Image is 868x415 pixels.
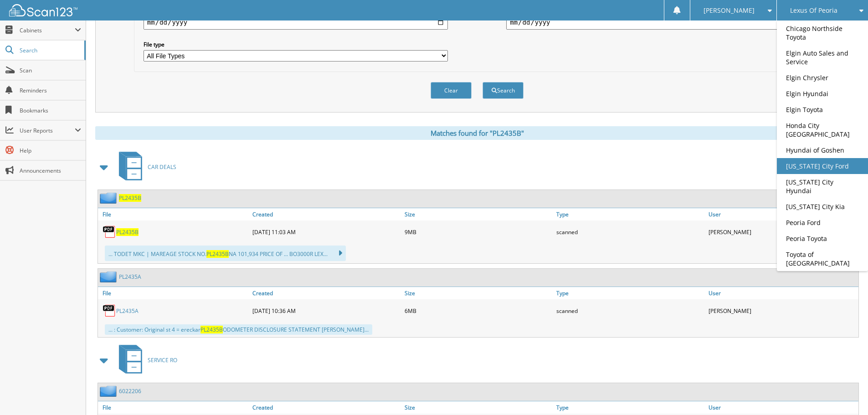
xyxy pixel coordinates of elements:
[100,271,119,282] img: folder2.png
[777,215,868,231] a: Peoria Ford
[777,142,868,158] a: Hyundai of Goshen
[20,87,81,94] span: Reminders
[777,20,868,45] a: Chicago Northside Toyota
[20,167,81,174] span: Announcements
[250,223,402,241] div: [DATE] 11:03 AM
[777,70,868,86] a: Elgin Chrysler
[119,387,141,395] a: 6022206
[144,41,448,48] label: File type
[777,86,868,102] a: Elgin Hyundai
[200,326,223,333] span: PL2435B
[20,46,80,54] span: Search
[116,228,139,236] a: PL2435B
[431,82,472,99] button: Clear
[105,324,372,335] div: ... : Customer: Original st 4 = ereckar ODOMETER DISCLOSURE STATEMENT [PERSON_NAME]...
[402,287,555,299] a: Size
[706,223,858,241] div: [PERSON_NAME]
[119,273,141,281] a: PL2435A
[777,102,868,118] a: Elgin Toyota
[554,287,706,299] a: Type
[95,126,859,140] div: Matches found for "PL2435B"
[148,356,177,364] span: SERVICE RO
[250,302,402,320] div: [DATE] 10:36 AM
[119,194,141,202] a: PL2435B
[402,223,555,241] div: 9MB
[250,287,402,299] a: Created
[98,287,250,299] a: File
[777,118,868,142] a: Honda City [GEOGRAPHIC_DATA]
[98,401,250,414] a: File
[554,223,706,241] div: scanned
[506,15,811,30] input: end
[103,225,116,239] img: PDF.png
[103,304,116,318] img: PDF.png
[777,199,868,215] a: [US_STATE] City Kia
[706,302,858,320] div: [PERSON_NAME]
[20,26,75,34] span: Cabinets
[20,107,81,114] span: Bookmarks
[402,302,555,320] div: 6MB
[113,149,176,185] a: CAR DEALS
[483,82,524,99] button: Search
[113,342,177,378] a: SERVICE RO
[206,250,229,258] span: PL2435B
[100,385,119,397] img: folder2.png
[777,174,868,199] a: [US_STATE] City Hyundai
[706,208,858,220] a: User
[706,401,858,414] a: User
[777,231,868,246] a: Peoria Toyota
[777,246,868,271] a: Toyota of [GEOGRAPHIC_DATA]
[790,8,837,13] span: Lexus Of Peoria
[554,302,706,320] div: scanned
[98,208,250,220] a: File
[554,208,706,220] a: Type
[704,8,755,13] span: [PERSON_NAME]
[20,127,75,134] span: User Reports
[402,208,555,220] a: Size
[144,15,448,30] input: start
[822,371,868,415] iframe: Chat Widget
[777,158,868,174] a: [US_STATE] City Ford
[100,192,119,204] img: folder2.png
[20,147,81,154] span: Help
[9,4,77,16] img: scan123-logo-white.svg
[402,401,555,414] a: Size
[554,401,706,414] a: Type
[148,163,176,171] span: CAR DEALS
[777,45,868,70] a: Elgin Auto Sales and Service
[250,401,402,414] a: Created
[250,208,402,220] a: Created
[116,307,139,315] a: PL2435A
[20,67,81,74] span: Scan
[105,246,346,261] div: ... TODET MKC | MAREAGE STOCK NO. NA 101,934 PRICE OF ... BO3000R LEX...
[706,287,858,299] a: User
